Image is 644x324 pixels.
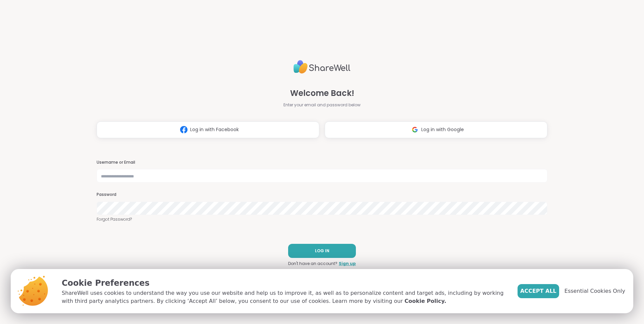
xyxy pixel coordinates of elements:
[288,261,337,267] span: Don't have an account?
[97,121,319,138] button: Log in with Facebook
[409,123,421,136] img: ShareWell Logomark
[325,121,547,138] button: Log in with Google
[565,287,625,295] span: Essential Cookies Only
[520,287,556,295] span: Accept All
[293,57,351,76] img: ShareWell Logo
[290,87,354,99] span: Welcome Back!
[405,297,446,305] a: Cookie Policy.
[62,289,507,305] p: ShareWell uses cookies to understand the way you use our website and help us to improve it, as we...
[421,126,464,133] span: Log in with Google
[339,261,356,267] a: Sign up
[288,244,356,258] button: LOG IN
[97,192,547,198] h3: Password
[97,216,547,222] a: Forgot Password?
[177,123,190,136] img: ShareWell Logomark
[283,102,361,108] span: Enter your email and password below
[62,277,507,289] p: Cookie Preferences
[315,248,329,254] span: LOG IN
[190,126,239,133] span: Log in with Facebook
[97,160,547,165] h3: Username or Email
[518,284,559,298] button: Accept All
